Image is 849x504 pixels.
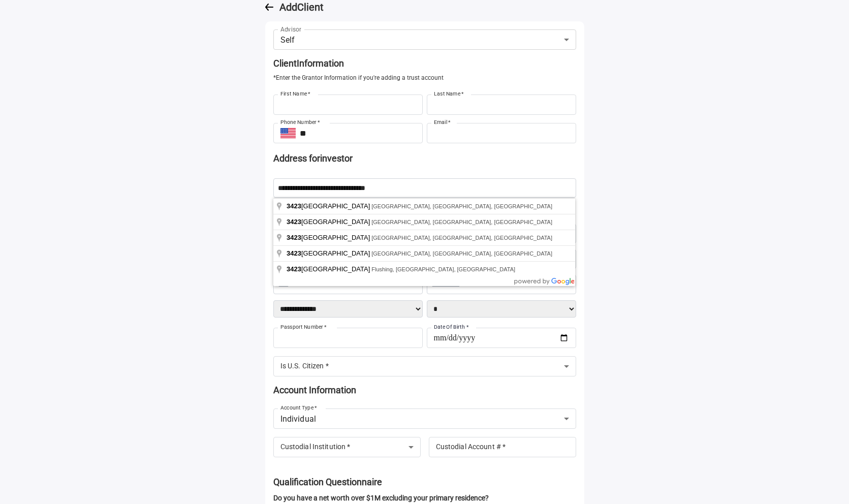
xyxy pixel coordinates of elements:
[287,234,371,241] span: [GEOGRAPHIC_DATA]
[265,4,273,11] img: NewBackArrow.svg
[434,323,468,331] label: Date Of Birth
[280,25,301,34] label: Advisor
[273,29,576,50] div: Self
[280,118,320,126] label: Phone Number
[287,202,301,210] span: 3423
[371,235,552,241] span: [GEOGRAPHIC_DATA], [GEOGRAPHIC_DATA], [GEOGRAPHIC_DATA]
[280,404,317,412] label: Account Type
[287,218,301,226] span: 3423
[273,477,576,488] h6: Qualification Questionnaire
[273,408,576,429] div: Individual
[273,73,576,83] span: *Enter the Grantor Information if you're adding a trust account
[371,203,552,209] span: [GEOGRAPHIC_DATA], [GEOGRAPHIC_DATA], [GEOGRAPHIC_DATA]
[273,385,576,396] h6: Account Information
[287,265,301,273] span: 3423
[273,356,576,376] div: ​
[273,151,576,166] h2: Address for investor
[273,437,421,457] div: ​
[371,219,552,225] span: [GEOGRAPHIC_DATA], [GEOGRAPHIC_DATA], [GEOGRAPHIC_DATA]
[371,266,515,272] span: Flushing, [GEOGRAPHIC_DATA], [GEOGRAPHIC_DATA]
[371,250,552,257] span: [GEOGRAPHIC_DATA], [GEOGRAPHIC_DATA], [GEOGRAPHIC_DATA]
[287,249,301,257] span: 3423
[280,125,296,141] button: Select country
[273,58,576,69] h6: Client Information
[273,492,576,503] span: Do you have a net worth over $1M excluding your primary residence?
[287,234,301,241] span: 3423
[287,202,371,210] span: [GEOGRAPHIC_DATA]
[280,323,327,331] label: Passport Number
[434,118,451,126] label: Email
[434,90,464,98] label: Last Name
[287,249,371,257] span: [GEOGRAPHIC_DATA]
[279,1,324,13] h5: Add Client
[287,218,371,226] span: [GEOGRAPHIC_DATA]
[280,90,310,98] label: First Name
[287,265,371,273] span: [GEOGRAPHIC_DATA]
